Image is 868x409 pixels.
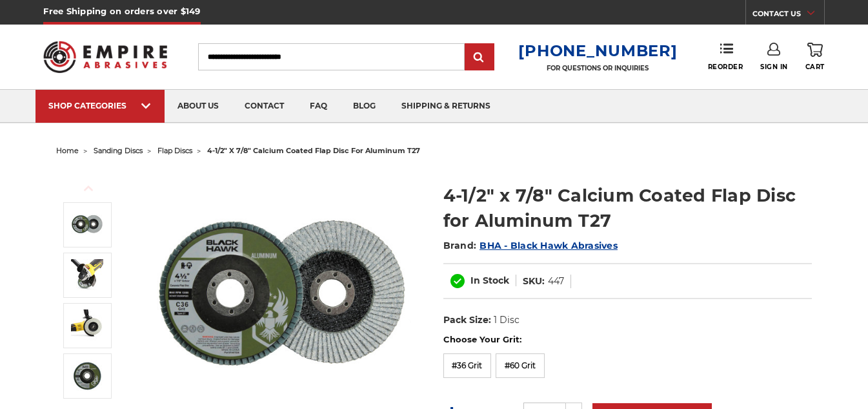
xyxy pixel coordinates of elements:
[708,63,743,71] span: Reorder
[805,63,825,71] span: Cart
[752,6,824,25] a: CONTACT US
[94,146,143,155] a: sanding discs
[443,313,491,327] dt: Pack Size:
[467,45,492,70] input: Submit
[518,64,677,72] p: FOR QUESTIONS OR INQUIRIES
[708,43,743,70] a: Reorder
[71,309,103,342] img: aluminum flap disc with stearate
[165,90,232,123] a: about us
[523,275,545,288] dt: SKU:
[71,209,103,241] img: BHA 4-1/2" x 7/8" Aluminum Flap Disc
[443,333,812,346] label: Choose Your Grit:
[73,174,104,202] button: Previous
[71,360,103,392] img: 4.5 inch flap disc for grinding aluminum
[389,90,503,123] a: shipping & returns
[470,275,509,286] span: In Stock
[443,240,477,251] span: Brand:
[548,275,564,288] dd: 447
[805,43,825,71] a: Cart
[207,146,420,155] span: 4-1/2" x 7/8" calcium coated flap disc for aluminum t27
[479,240,618,251] a: BHA - Black Hawk Abrasives
[232,90,297,123] a: contact
[443,183,812,233] h1: 4-1/2" x 7/8" Calcium Coated Flap Disc for Aluminum T27
[157,146,192,155] a: flap discs
[48,101,152,110] div: SHOP CATEGORIES
[760,63,788,71] span: Sign In
[56,146,79,155] a: home
[297,90,340,123] a: faq
[518,41,677,60] a: [PHONE_NUMBER]
[340,90,389,123] a: blog
[71,259,103,291] img: angle grinder disc for aluminum
[43,33,167,81] img: Empire Abrasives
[494,313,520,327] dd: 1 Disc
